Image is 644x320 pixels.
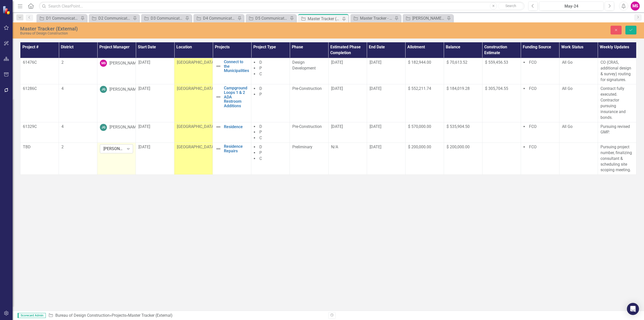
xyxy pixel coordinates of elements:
[259,124,262,129] span: D
[215,94,221,100] img: Not Defined
[39,2,525,11] input: Search ClearPoint...
[259,135,262,140] span: C
[138,145,150,149] span: [DATE]
[505,4,516,8] span: Search
[247,15,289,21] a: D5 Communications Tracker
[408,124,431,129] span: $ 570,000.00
[177,60,215,65] span: [GEOGRAPHIC_DATA]
[18,313,46,318] span: Scorecard Admin
[408,60,431,65] span: $ 182,944.00
[61,60,64,65] span: 2
[529,145,537,149] span: FCO
[23,144,56,150] p: TBD
[412,15,446,21] div: [PERSON_NAME]'s Tracker
[215,63,221,69] img: Not Defined
[331,144,364,150] div: N/A
[447,60,467,65] span: $ 70,613.52
[128,313,173,318] div: Master Tracker (External)
[61,145,64,149] span: 2
[48,313,325,318] div: » »
[485,86,508,91] span: $ 305,704.55
[292,60,316,70] span: Design Development
[331,124,343,129] span: [DATE]
[100,86,107,93] div: JG
[331,60,343,65] span: [DATE]
[259,60,262,65] span: D
[90,15,132,21] a: D2 Communications Tracker
[224,144,249,153] a: Residence Repairs
[61,124,64,129] span: 4
[308,16,341,22] div: Master Tracker (External)
[98,15,132,21] div: D2 Communications Tracker
[151,15,184,21] div: D3 Communications Tracker
[370,124,381,129] span: [DATE]
[529,86,537,91] span: FCO
[447,145,470,149] span: $ 200,000.00
[23,124,56,130] p: 61329C
[259,150,262,155] span: P
[498,3,523,10] button: Search
[259,156,262,161] span: C
[215,146,221,152] img: Not Defined
[177,124,215,129] span: [GEOGRAPHIC_DATA]
[142,15,184,21] a: D3 Communications Tracker
[259,72,262,76] span: C
[224,86,249,108] a: Campground Loops 1 & 2 ADA Restroom Additions
[292,124,322,129] span: Pre-Construction
[600,144,634,173] p: Pursuing project number, finalizing consultant & scheduling site scoping meeting.
[447,124,470,129] span: $ 535,904.50
[177,86,215,91] span: [GEOGRAPHIC_DATA]
[109,124,140,130] div: [PERSON_NAME]
[408,145,431,149] span: $ 200,000.00
[138,86,150,91] span: [DATE]
[600,86,634,120] p: Contract fully executed. Contractor pursuing insurance and bonds.
[138,60,150,65] span: [DATE]
[600,124,634,135] p: Pursuing revised GMP.
[112,313,126,318] a: Projects
[100,60,107,67] div: MS
[627,303,639,315] div: Open Intercom Messenger
[541,3,602,9] div: May-24
[46,15,79,21] div: D1 Communications Tracker
[529,124,537,129] span: FCO
[103,146,124,152] div: [PERSON_NAME]
[562,124,573,129] span: All Go
[259,66,262,70] span: P
[562,86,573,91] span: All Go
[292,145,312,149] span: Preliminary
[20,31,371,35] div: Bureau of Design Construction
[109,60,140,66] div: [PERSON_NAME]
[109,87,140,92] div: [PERSON_NAME]
[138,124,150,129] span: [DATE]
[215,124,221,130] img: Not Defined
[224,60,249,73] a: Connect to the Municipalities
[529,60,537,65] span: FCO
[20,26,371,31] div: Master Tracker (External)
[3,6,11,15] img: ClearPoint Strategy
[259,86,262,91] span: D
[631,2,640,11] button: MS
[360,15,393,21] div: Master Tracker - Current User
[255,15,289,21] div: D5 Communications Tracker
[259,145,262,149] span: D
[404,15,446,21] a: [PERSON_NAME]'s Tracker
[55,313,110,318] a: Bureau of Design Construction
[562,60,573,65] span: All Go
[100,124,107,131] div: JG
[38,15,79,21] a: D1 Communications Tracker
[195,15,236,21] a: D4 Communications Tracker
[61,86,64,91] span: 4
[177,145,215,149] span: [GEOGRAPHIC_DATA]
[352,15,393,21] a: Master Tracker - Current User
[292,86,322,91] span: Pre-Construction
[408,86,431,91] span: $ 552,211.74
[203,15,236,21] div: D4 Communications Tracker
[370,60,381,65] span: [DATE]
[224,125,249,129] a: Residence
[259,92,262,97] span: P
[370,86,381,91] span: [DATE]
[370,145,381,149] span: [DATE]
[485,60,508,65] span: $ 559,456.53
[23,86,56,92] p: 61286C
